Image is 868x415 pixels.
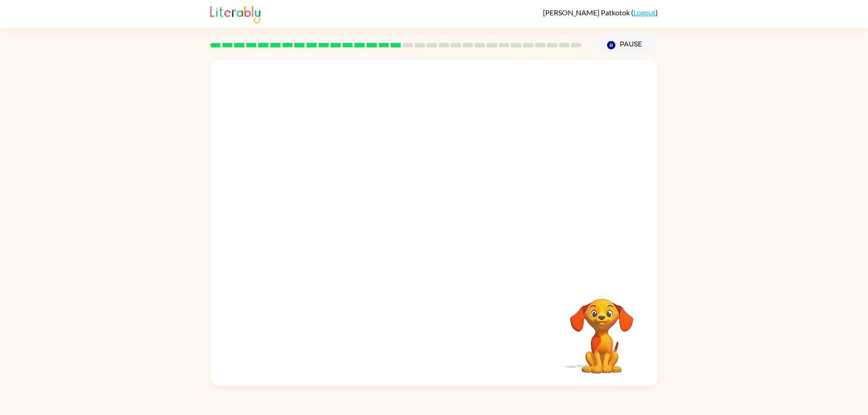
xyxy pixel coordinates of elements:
a: Logout [633,8,656,17]
span: [PERSON_NAME] Patkotok [543,8,631,17]
div: ( ) [543,8,658,17]
video: Your browser must support playing .mp4 files to use Literably. Please try using another browser. [557,284,647,375]
button: Pause [592,35,658,56]
img: Literably [210,4,260,23]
